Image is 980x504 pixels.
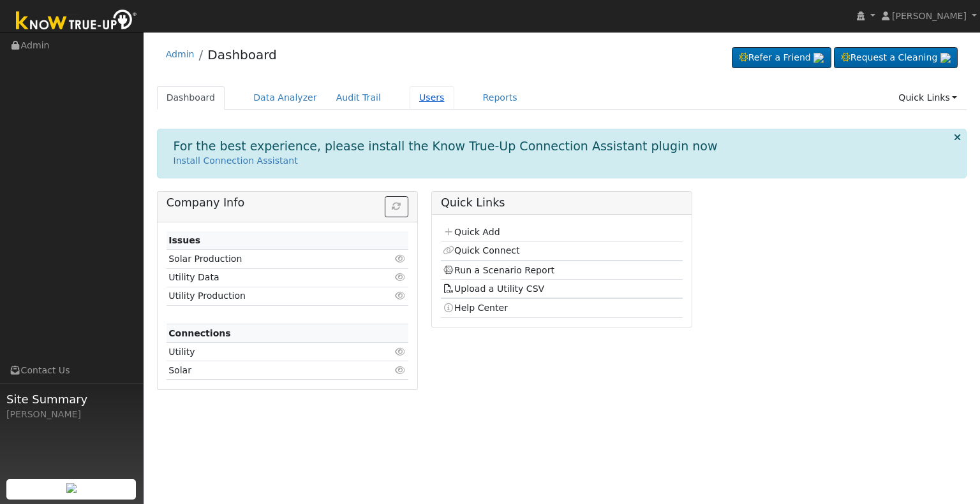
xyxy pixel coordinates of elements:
a: Install Connection Assistant [174,155,298,166]
span: [PERSON_NAME] [892,11,967,21]
a: Quick Links [889,86,967,110]
img: retrieve [813,53,824,63]
h5: Quick Links [441,196,683,210]
a: Dashboard [157,86,225,110]
a: Quick Connect [443,245,519,256]
a: Audit Trail [327,86,390,110]
a: Help Center [443,303,508,313]
a: Data Analyzer [244,86,327,110]
a: Run a Scenario Report [443,265,554,275]
img: retrieve [940,53,951,63]
a: Reports [473,86,527,110]
a: Quick Add [443,227,500,237]
strong: Connections [168,328,231,338]
h5: Company Info [167,196,408,210]
a: Dashboard [207,47,277,62]
i: Click to view [395,273,406,282]
a: Refer a Friend [732,47,831,69]
i: Click to view [395,254,406,263]
a: Upload a Utility CSV [443,284,544,294]
i: Click to view [395,291,406,300]
td: Utility [167,343,369,361]
a: Request a Cleaning [834,47,958,69]
span: Site Summary [6,391,137,408]
strong: Issues [168,235,200,245]
div: [PERSON_NAME] [6,408,137,421]
td: Solar Production [167,250,369,268]
i: Click to view [395,347,406,356]
a: Users [410,86,454,110]
a: Admin [166,49,195,59]
img: retrieve [66,483,77,493]
i: Click to view [395,366,406,375]
td: Utility Production [167,287,369,305]
img: Know True-Up [10,7,144,36]
h1: For the best experience, please install the Know True-Up Connection Assistant plugin now [174,139,718,154]
td: Utility Data [167,268,369,287]
td: Solar [167,361,369,380]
